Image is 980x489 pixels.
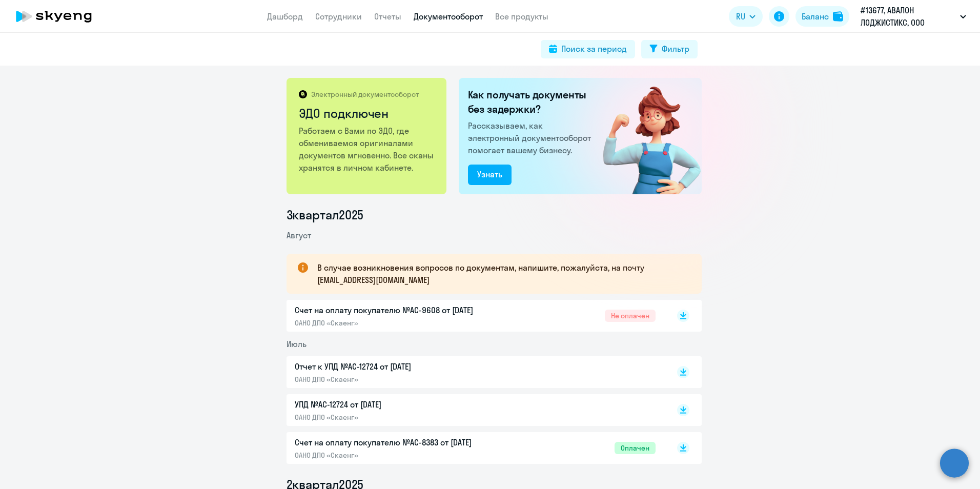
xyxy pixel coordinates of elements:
[295,398,510,411] p: УПД №AC-12724 от [DATE]
[605,310,656,322] span: Не оплачен
[295,360,656,384] a: Отчет к УПД №AC-12724 от [DATE]ОАНО ДПО «Скаенг»
[287,339,307,349] span: Июль
[295,451,510,460] p: ОАНО ДПО «Скаенг»
[295,375,510,384] p: ОАНО ДПО «Скаенг»
[662,43,689,55] div: Фильтр
[736,10,745,23] span: RU
[541,40,635,58] button: Поиск за период
[295,304,510,316] p: Счет на оплату покупателю №AC-9608 от [DATE]
[295,318,510,328] p: ОАНО ДПО «Скаенг»
[729,6,763,27] button: RU
[641,40,698,58] button: Фильтр
[311,90,419,99] p: Электронный документооборот
[495,11,548,22] a: Все продукты
[586,78,702,194] img: connected
[267,11,303,22] a: Дашборд
[795,6,849,27] button: Балансbalance
[833,11,843,22] img: balance
[295,398,656,422] a: УПД №AC-12724 от [DATE]ОАНО ДПО «Скаенг»
[287,230,311,240] span: Август
[414,11,483,22] a: Документооборот
[374,11,401,22] a: Отчеты
[287,207,702,223] li: 3 квартал 2025
[295,413,510,422] p: ОАНО ДПО «Скаенг»
[861,4,956,29] p: #13677, АВАЛОН ЛОДЖИСТИКС, ООО
[468,88,595,116] h2: Как получать документы без задержки?
[477,168,502,180] div: Узнать
[468,119,595,156] p: Рассказываем, как электронный документооборот помогает вашему бизнесу.
[315,11,362,22] a: Сотрудники
[299,125,436,174] p: Работаем с Вами по ЭДО, где обмениваемся оригиналами документов мгновенно. Все сканы хранятся в л...
[295,436,510,449] p: Счет на оплату покупателю №AC-8383 от [DATE]
[802,10,829,23] div: Баланс
[295,360,510,373] p: Отчет к УПД №AC-12724 от [DATE]
[615,442,656,454] span: Оплачен
[855,4,971,29] button: #13677, АВАЛОН ЛОДЖИСТИКС, ООО
[468,165,512,185] button: Узнать
[561,43,627,55] div: Поиск за период
[295,304,656,328] a: Счет на оплату покупателю №AC-9608 от [DATE]ОАНО ДПО «Скаенг»Не оплачен
[295,436,656,460] a: Счет на оплату покупателю №AC-8383 от [DATE]ОАНО ДПО «Скаенг»Оплачен
[317,261,683,286] p: В случае возникновения вопросов по документам, напишите, пожалуйста, на почту [EMAIL_ADDRESS][DOM...
[299,105,436,121] h2: ЭДО подключен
